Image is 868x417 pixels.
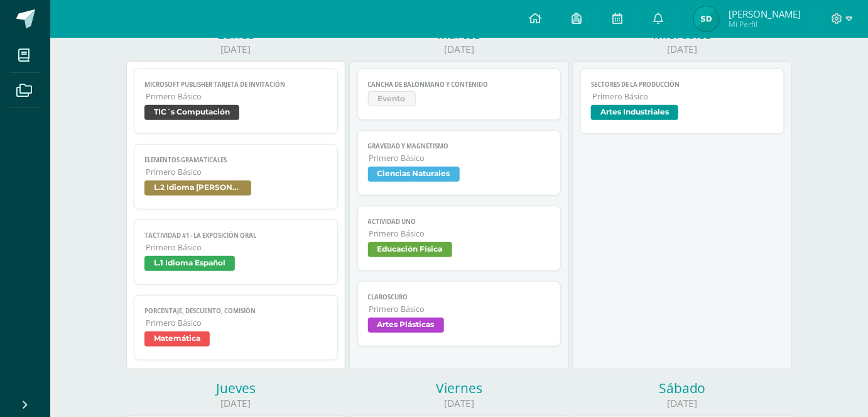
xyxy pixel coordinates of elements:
a: Cancha de Balonmano y ContenidoEvento [357,69,561,120]
span: Artes Industriales [591,105,678,120]
span: Primero Básico [369,228,551,239]
span: Artes Plásticas [368,318,444,333]
span: Actividad Uno [368,218,551,226]
a: Elementos gramaticalesPrimero BásicoL.2 Idioma [PERSON_NAME] [134,144,338,209]
span: Matemática [144,331,210,347]
span: Gravedad y Magnetismo [368,142,551,150]
span: tactividad #1 - LA EXPOSICIÓN ORAL [144,231,327,240]
a: Porcentaje, Descuento, ComisiónPrimero BásicoMatemática [134,295,338,360]
span: L.2 Idioma [PERSON_NAME] [144,181,251,196]
div: [DATE] [349,43,568,56]
span: Primero Básico [146,167,327,177]
a: Gravedad y MagnetismoPrimero BásicoCiencias Naturales [357,130,561,196]
div: [DATE] [573,43,792,56]
div: [DATE] [573,397,792,410]
span: L.1 Idioma Español [144,256,235,271]
span: Primero Básico [369,153,551,164]
span: Claroscuro [368,293,551,301]
span: Primero Básico [146,242,327,253]
span: Sectores de la producción [591,81,774,89]
span: Mi Perfil [729,19,801,30]
span: Cancha de Balonmano y Contenido [368,81,551,89]
span: Evento [368,91,416,106]
div: Viernes [349,379,568,397]
span: Microsoft Publisher Tarjeta de invitación [144,81,327,89]
div: Sábado [573,379,792,397]
span: Ciencias Naturales [368,167,460,182]
span: [PERSON_NAME] [729,8,801,20]
span: Elementos gramaticales [144,156,327,164]
a: Sectores de la producciónPrimero BásicoArtes Industriales [580,69,784,134]
span: Primero Básico [146,91,327,102]
a: Actividad UnoPrimero BásicoEducación Física [357,206,561,271]
span: Primero Básico [146,318,327,328]
span: Educación Física [368,242,452,257]
a: ClaroscuroPrimero BásicoArtes Plásticas [357,281,561,347]
a: Microsoft Publisher Tarjeta de invitaciónPrimero BásicoTIC´s Computación [134,69,338,134]
div: [DATE] [349,397,568,410]
span: Porcentaje, Descuento, Comisión [144,307,327,315]
span: Primero Básico [369,304,551,314]
img: aa8853b816ed7211d9857dd776a2b768.png [694,6,719,31]
span: TIC´s Computación [144,105,239,120]
div: [DATE] [126,397,345,410]
div: [DATE] [126,43,345,56]
a: tactividad #1 - LA EXPOSICIÓN ORALPrimero BásicoL.1 Idioma Español [134,220,338,285]
div: Jueves [126,379,345,397]
span: Primero Básico [592,91,774,102]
